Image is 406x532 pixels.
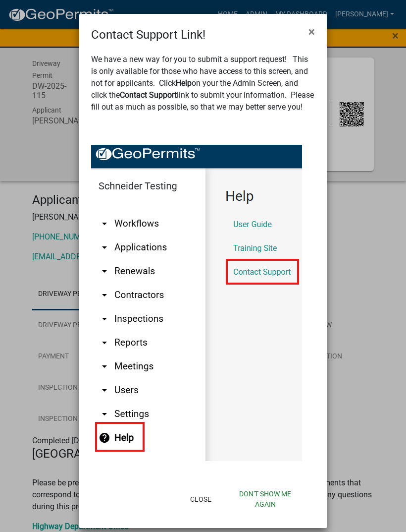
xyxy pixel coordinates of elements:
[182,490,219,508] button: Close
[91,26,205,44] h4: Contact Support Link!
[91,145,302,461] img: image_8b279978-f1bb-4a3d-b181-3644b37ab010.png
[223,485,307,513] button: Don't show me again
[176,78,192,88] strong: Help
[308,25,315,39] span: ×
[301,18,323,46] button: Close
[91,54,315,137] p: We have a new way for you to submit a support request! This is only available for those who have ...
[120,90,177,100] strong: Contact Support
